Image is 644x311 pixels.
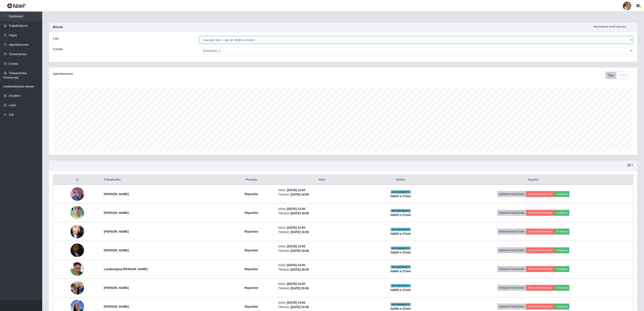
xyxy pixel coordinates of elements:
[497,266,526,272] button: Adicionar Horas Extra
[278,300,365,305] li: Início:
[287,301,305,304] time: [DATE] 14:00
[526,266,555,272] button: Forçar Encerramento
[104,267,148,271] strong: Leydemagna [PERSON_NAME]
[276,175,368,185] th: Data
[555,247,569,253] button: Avaliação
[390,307,411,310] strong: há 00 h e 27 min
[278,263,365,267] li: Início:
[291,268,309,271] time: [DATE] 20:00
[606,72,633,79] div: Toolbar with button groups
[244,305,258,308] strong: Repositor
[71,262,84,276] img: 1754944379156.jpeg
[555,210,569,216] button: Avaliação
[278,249,365,253] li: Término:
[291,230,309,234] time: [DATE] 18:00
[390,269,411,273] strong: há 00 h e 27 min
[278,282,365,286] li: Início:
[390,213,411,217] strong: há 02 h e 27 min
[555,304,569,310] button: Avaliação
[53,47,63,51] label: Função
[287,282,305,286] time: [DATE] 14:00
[104,211,129,214] strong: [PERSON_NAME]
[526,191,555,197] button: Forçar Encerramento
[227,175,276,185] th: Posição
[497,304,526,310] button: Adicionar Horas Extra
[104,305,129,308] strong: [PERSON_NAME]
[391,265,411,269] span: EM ANDAMENTO
[391,190,411,194] span: EM ANDAMENTO
[594,25,628,28] i: Recarregando em 28 segundos...
[368,175,434,185] th: Status
[278,207,365,211] li: Início:
[104,192,129,196] strong: [PERSON_NAME]
[391,284,411,287] span: EM ANDAMENTO
[53,72,291,76] div: Agendamentos
[291,305,309,309] time: [DATE] 20:00
[390,194,411,198] strong: há 02 h e 27 min
[391,209,411,212] span: EM ANDAMENTO
[244,211,258,214] strong: Repositor
[278,286,365,291] li: Término:
[53,36,58,41] label: Loja
[7,3,26,8] img: CoreUI Logo
[391,247,411,250] span: EM ANDAMENTO
[287,226,305,229] time: [DATE] 12:00
[526,210,555,216] button: Forçar Encerramento
[291,212,309,215] time: [DATE] 18:00
[526,304,555,310] button: Forçar Encerramento
[71,279,84,297] img: 1755095833793.jpeg
[287,188,305,192] time: [DATE] 12:00
[616,72,630,79] button: Month
[526,247,555,253] button: Forçar Encerramento
[278,305,365,309] li: Término:
[278,230,365,234] li: Término:
[390,288,411,292] strong: há 00 h e 27 min
[606,72,616,79] button: Day
[555,285,569,291] button: Avaliação
[497,210,526,216] button: Adicionar Horas Extra
[53,25,63,29] strong: Buscar
[104,249,129,252] strong: [PERSON_NAME]
[244,249,258,252] strong: Repositor
[291,193,309,196] time: [DATE] 18:00
[391,303,411,306] span: EM ANDAMENTO
[278,244,365,249] li: Início:
[244,192,258,196] strong: Repositor
[497,285,526,291] button: Adicionar Horas Extra
[390,232,411,235] strong: há 02 h e 27 min
[101,175,227,185] th: Trabalhador
[71,238,84,262] img: 1754265103514.jpeg
[287,207,305,210] time: [DATE] 12:00
[278,211,365,216] li: Término:
[555,266,569,272] button: Avaliação
[526,285,555,291] button: Forçar Encerramento
[606,72,630,79] div: First group
[555,229,569,235] button: Avaliação
[291,249,309,252] time: [DATE] 18:00
[391,228,411,231] span: EM ANDAMENTO
[291,287,309,290] time: [DATE] 20:00
[526,229,555,235] button: Forçar Encerramento
[278,192,365,197] li: Término:
[555,191,569,197] button: Avaliação
[497,229,526,235] button: Adicionar Horas Extra
[244,230,258,233] strong: Repositor
[497,191,526,197] button: Adicionar Horas Extra
[104,286,129,290] strong: [PERSON_NAME]
[244,267,258,271] strong: Repositor
[287,263,305,267] time: [DATE] 14:00
[390,251,411,254] strong: há 02 h e 27 min
[71,182,84,206] img: 1752090635186.jpeg
[278,188,365,192] li: Início:
[278,267,365,272] li: Término:
[278,225,365,230] li: Início:
[104,230,129,233] strong: [PERSON_NAME]
[287,245,305,248] time: [DATE] 12:00
[434,175,633,185] th: Opções
[71,204,84,222] img: 1753296713648.jpeg
[71,220,84,244] img: 1753494056504.jpeg
[244,286,258,290] strong: Repositor
[497,247,526,253] button: Adicionar Horas Extra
